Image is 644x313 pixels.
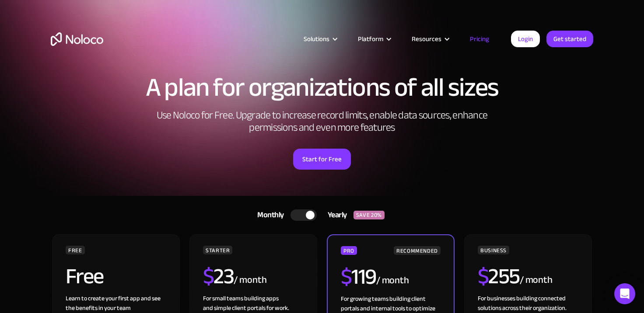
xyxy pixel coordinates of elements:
div: BUSINESS [478,246,509,254]
div: / month [376,274,409,288]
h2: Use Noloco for Free. Upgrade to increase record limits, enable data sources, enhance permissions ... [147,109,497,134]
h2: 23 [203,265,234,287]
div: STARTER [203,246,232,254]
div: Solutions [304,33,329,45]
div: Platform [347,33,401,45]
a: Get started [546,31,593,47]
h1: A plan for organizations of all sizes [51,74,593,101]
h2: 255 [478,265,520,287]
div: FREE [66,246,85,254]
div: Platform [358,33,383,45]
a: Login [511,31,540,47]
a: home [51,32,103,46]
div: Monthly [246,209,290,222]
div: PRO [341,246,357,255]
span: $ [478,256,489,297]
div: Resources [412,33,441,45]
div: RECOMMENDED [394,246,441,255]
div: Yearly [317,209,353,222]
div: Open Intercom Messenger [614,283,635,304]
a: Start for Free [293,149,351,170]
div: / month [520,273,553,287]
div: Resources [401,33,459,45]
h2: Free [66,265,104,287]
h2: 119 [341,266,376,288]
div: SAVE 20% [353,211,385,219]
a: Pricing [459,33,500,45]
span: $ [203,256,214,297]
div: / month [234,273,266,287]
div: Solutions [293,33,347,45]
span: $ [341,256,352,297]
